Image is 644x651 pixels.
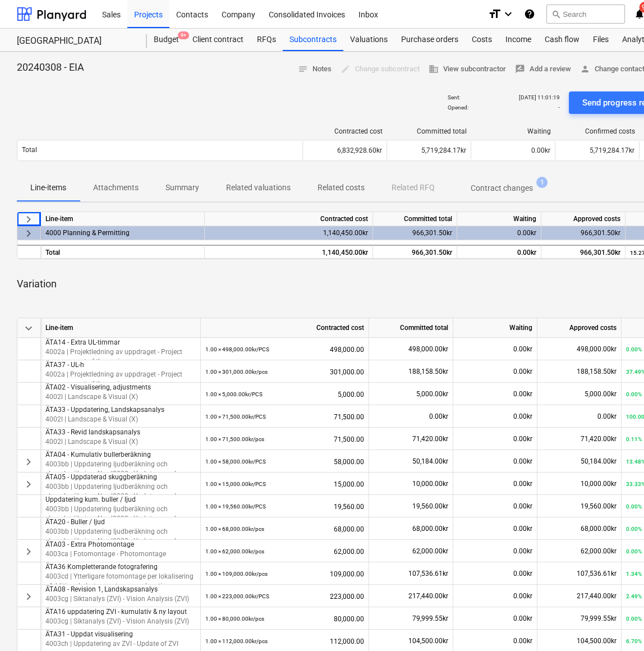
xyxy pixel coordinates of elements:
[519,94,560,101] p: [DATE] 11:01:19
[581,435,617,443] span: 71,420.00kr
[369,318,453,338] div: Committed total
[45,482,196,511] p: 4003bb | Uppdatering ljudberäkning och skuggberäkning. Nord2000 - Update sound calculation and sh...
[201,318,369,338] div: Contracted cost
[45,405,196,415] p: ÄTA33 - Uppdatering, Landskapsanalys
[515,63,571,76] span: Add a review
[205,428,364,451] div: 71,500.00
[581,547,617,555] span: 62,000.00kr
[165,182,199,194] p: Summary
[416,390,448,398] span: 5,000.00kr
[513,412,532,420] span: 0.00kr
[471,182,533,194] p: Contract changes
[45,370,196,389] p: 4002a | Projektledning av uppdraget - Project management of the assignment
[538,29,586,51] a: Cash flow
[394,29,465,51] div: Purchase orders
[541,226,625,240] div: 966,301.50kr
[205,517,364,540] div: 68,000.00
[17,61,84,74] p: 20240308 - EIA
[45,630,196,639] p: ÄTA31 - Uppdat visualisering
[408,570,448,577] span: 107,536.61kr
[626,436,642,442] small: 0.11%
[499,29,538,51] a: Income
[45,495,196,505] p: Uppdatering kum. buller / ljud
[408,345,448,353] span: 498,000.00kr
[546,4,625,24] button: Search
[147,29,186,51] div: Budget
[283,29,343,51] a: Subcontracts
[513,502,532,510] span: 0.00kr
[22,455,35,469] span: keyboard_arrow_right
[298,64,308,74] span: notes
[205,548,264,554] small: 1.00 × 62,000.00kr / pcs
[457,226,541,240] div: 0.00kr
[524,7,535,21] i: Knowledge base
[45,460,196,488] p: 4003bb | Uppdatering ljudberäkning och skuggberäkning. Nord2000 - Update sound calculation and sh...
[515,64,525,74] span: rate_review
[465,29,499,51] div: Costs
[626,391,642,397] small: 0.00%
[302,141,387,159] div: 6,832,928.60kr
[250,29,283,51] a: RFQs
[205,405,364,428] div: 71,500.00
[585,390,617,398] span: 5,000.00kr
[448,94,460,101] p: Sent :
[178,31,189,39] span: 9+
[22,322,35,335] span: keyboard_arrow_down
[577,570,617,577] span: 107,536.61kr
[45,562,196,572] p: ÄTA36 Kompletterande fotografering
[30,182,66,194] p: Line-items
[147,29,186,51] a: Budget9+
[581,457,617,465] span: 50,184.00kr
[293,61,336,78] button: Notes
[205,459,266,465] small: 1.00 × 58,000.00kr / PCS
[412,615,448,622] span: 79,999.55kr
[45,415,196,424] p: 4002l | Landscape & Visual (X)
[502,7,515,21] i: keyboard_arrow_down
[476,127,551,135] div: Waiting
[590,146,634,154] span: 5,719,284.17kr
[45,572,196,591] p: 4003cd | Ytterligare fotomontage per lokalisering - Additional photo montages per location
[626,346,642,352] small: 0.00%
[45,437,196,447] p: 4002l | Landscape & Visual (X)
[205,607,364,630] div: 80,000.00
[581,480,617,488] span: 10,000.00kr
[17,277,57,291] p: Variation
[205,391,263,397] small: 1.00 × 5,000.00kr / PCS
[560,127,635,135] div: Confirmed costs
[45,517,196,527] p: ÄTA20 - Buller / ljud
[45,607,196,617] p: ÄTA16 uppdatering ZVI - kumulativ & ny layout
[488,7,502,21] i: format_size
[412,480,448,488] span: 10,000.00kr
[205,503,266,510] small: 1.00 × 19,560.00kr / PCS
[580,64,590,74] span: person
[581,615,617,622] span: 79,999.55kr
[586,29,615,51] div: Files
[577,637,617,645] span: 104,500.00kr
[45,594,196,604] p: 4003cg | Siktanalys (ZVI) - Vision Analysis (ZVI)
[513,435,532,443] span: 0.00kr
[45,347,196,366] p: 4002a | Projektledning av uppdraget - Project management of the assignment
[205,436,264,442] small: 1.00 × 71,500.00kr / pcs
[226,182,291,194] p: Related valuations
[408,592,448,600] span: 217,440.00kr
[205,338,364,361] div: 498,000.00
[412,457,448,465] span: 50,184.00kr
[510,61,576,78] button: Add a review
[626,571,642,577] small: 1.34%
[537,318,622,338] div: Approved costs
[626,526,642,532] small: 0.00%
[205,360,364,383] div: 301,000.00
[513,570,532,577] span: 0.00kr
[373,226,457,240] div: 966,301.50kr
[205,226,373,240] div: 1,140,450.00kr
[22,213,35,226] span: keyboard_arrow_right
[22,590,35,603] span: keyboard_arrow_right
[513,368,532,375] span: 0.00kr
[429,412,448,420] span: 0.00kr
[205,540,364,563] div: 62,000.00
[22,227,35,240] span: keyboard_arrow_right
[45,450,196,460] p: ÄTA04 - Kumulativ bullerberäkning
[429,64,439,74] span: business
[581,502,617,510] span: 19,560.00kr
